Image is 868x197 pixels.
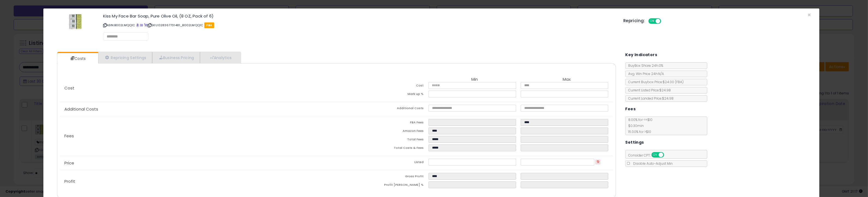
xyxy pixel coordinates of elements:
[336,181,429,190] td: Profit [PERSON_NAME] %
[521,77,613,82] th: Max
[626,63,663,68] span: BuyBox Share 24h: 0%
[649,19,656,24] span: ON
[626,96,674,101] span: Current Landed Price: $24.98
[60,134,336,138] p: Fees
[152,52,200,63] a: Business Pricing
[336,119,429,128] td: FBA Fees
[336,136,429,144] td: Total Fees
[336,105,429,113] td: Additional Costs
[336,159,429,167] td: Listed
[98,52,152,63] a: Repricing Settings
[626,153,671,158] span: Consider CPT:
[60,86,336,90] p: Cost
[336,82,429,91] td: Cost
[652,153,659,157] span: ON
[663,80,684,84] span: $24.00
[336,144,429,153] td: Total Costs & Fees
[200,52,240,63] a: Analytics
[57,53,98,64] a: Costs
[663,153,672,157] span: OFF
[136,23,139,27] a: BuyBox page
[336,173,429,181] td: Gross Profit
[336,128,429,136] td: Amazon Fees
[808,11,811,19] span: ×
[625,139,644,146] h5: Settings
[204,22,214,28] span: FBA
[625,106,636,112] h5: Fees
[60,161,336,165] p: Price
[429,77,521,82] th: Min
[626,129,651,134] span: 15.00 % for > $10
[60,107,336,111] p: Additional Costs
[103,21,615,30] p: ASIN: B002LMQQ1C | SKU: 028367731481_B002LMQQ1C
[631,161,673,166] span: Disable Auto-Adjust Min
[626,88,671,92] span: Current Listed Price: $24.98
[103,14,615,18] h3: Kiss My Face Bar Soap, Pure Olive Oil, (8 OZ, Pack of 6)
[623,19,645,23] h5: Repricing:
[60,179,336,184] p: Profit
[626,117,653,134] span: 8.00 % for <= $10
[626,71,664,76] span: Avg. Win Price 24h: N/A
[626,80,684,84] span: Current Buybox Price:
[626,123,644,128] span: $0.30 min
[144,23,147,27] a: Your listing only
[140,23,143,27] a: All offer listings
[660,19,669,24] span: OFF
[625,51,657,58] h5: Key Indicators
[69,14,82,30] img: 518ijQGmCVL._SL60_.jpg
[675,80,684,84] span: ( FBA )
[336,91,429,99] td: Mark up %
